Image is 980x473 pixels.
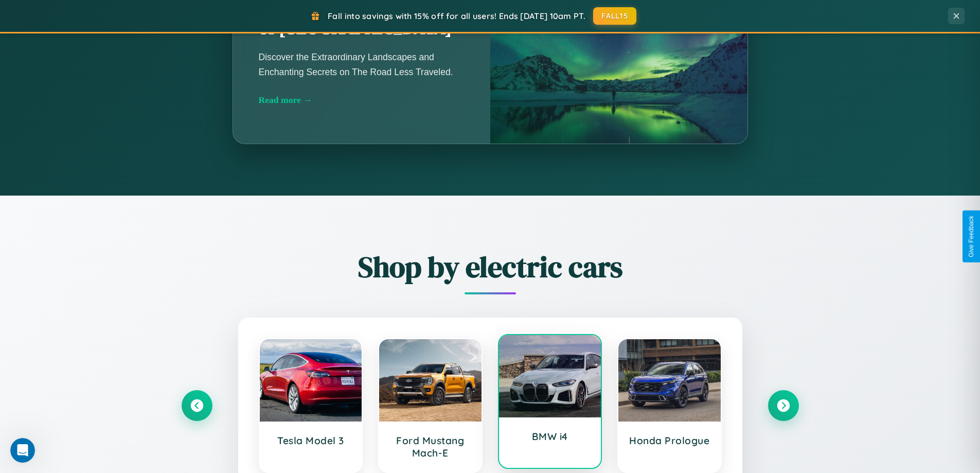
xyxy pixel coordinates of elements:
span: Fall into savings with 15% off for all users! Ends [DATE] 10am PT. [328,11,585,21]
h3: Honda Prologue [629,434,710,447]
button: FALL15 [593,7,636,25]
h3: Tesla Model 3 [270,434,352,447]
div: Read more → [259,95,465,106]
div: Give Feedback [968,216,975,257]
h3: BMW i4 [509,430,591,443]
iframe: Intercom live chat [10,438,35,463]
h3: Ford Mustang Mach-E [389,434,471,459]
p: Discover the Extraordinary Landscapes and Enchanting Secrets on The Road Less Traveled. [259,50,465,79]
h2: Shop by electric cars [182,247,799,287]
